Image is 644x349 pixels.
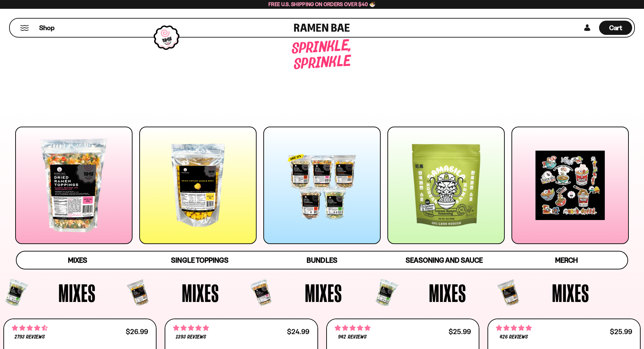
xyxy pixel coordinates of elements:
span: 4.76 stars [496,324,532,332]
span: Merch [555,256,578,264]
span: Cart [609,24,622,32]
span: Mixes [182,280,219,305]
div: $24.99 [287,328,309,335]
a: Seasoning and Sauce [383,252,505,269]
span: Mixes [305,280,342,305]
a: Merch [505,252,627,269]
div: $25.99 [449,328,471,335]
span: Free U.S. Shipping on Orders over $40 🍜 [268,1,376,7]
a: Single Toppings [139,252,261,269]
span: Mixes [552,280,589,305]
span: 2793 reviews [15,334,45,340]
span: Shop [39,23,54,32]
span: 426 reviews [500,334,528,340]
div: $26.99 [126,328,148,335]
span: 4.68 stars [12,324,48,332]
div: $25.99 [610,328,632,335]
a: Mixes [17,252,139,269]
span: Mixes [429,280,466,305]
a: Bundles [261,252,383,269]
span: Single Toppings [171,256,228,264]
a: Shop [39,21,54,35]
span: 942 reviews [338,334,366,340]
button: Mobile Menu Trigger [20,25,29,31]
div: Cart [599,19,632,37]
span: Mixes [58,280,96,305]
span: 4.75 stars [335,324,371,332]
span: Seasoning and Sauce [406,256,482,264]
span: Mixes [68,256,87,264]
span: 1393 reviews [176,334,206,340]
span: Bundles [307,256,337,264]
span: 4.76 stars [173,324,209,332]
